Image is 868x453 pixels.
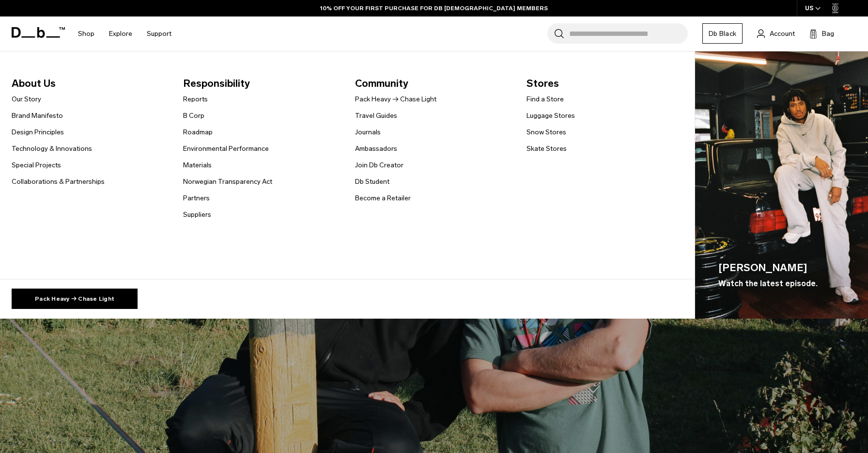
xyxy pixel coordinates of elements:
a: Reports [183,94,208,104]
span: Watch the latest episode. [718,278,818,290]
a: Brand Manifesto [12,111,63,121]
a: [PERSON_NAME] Watch the latest episode. Db [695,51,868,319]
span: Community [355,76,511,91]
a: Roadmap [183,127,213,137]
a: Design Principles [12,127,64,137]
a: Account [757,28,795,39]
a: Db Black [702,23,743,44]
a: Environmental Performance [183,144,269,154]
a: Support [147,16,171,51]
span: Bag [822,29,834,39]
a: 10% OFF YOUR FIRST PURCHASE FOR DB [DEMOGRAPHIC_DATA] MEMBERS [320,4,548,13]
a: Skate Stores [527,144,567,154]
img: Db [695,51,868,319]
a: Pack Heavy → Chase Light [12,289,138,309]
a: Suppliers [183,210,211,220]
a: Materials [183,160,212,170]
span: About Us [12,76,168,91]
a: Shop [78,16,94,51]
a: Our Story [12,94,41,104]
a: Norwegian Transparency Act [183,177,272,187]
span: [PERSON_NAME] [718,260,818,275]
a: Db Student [355,177,389,187]
span: Account [770,29,795,39]
a: Explore [109,16,132,51]
a: Journals [355,127,381,137]
a: Technology & Innovations [12,144,92,154]
a: Luggage Stores [527,111,575,121]
a: Pack Heavy → Chase Light [355,94,436,104]
a: B Corp [183,111,204,121]
a: Collaborations & Partnerships [12,177,105,187]
nav: Main Navigation [71,16,179,51]
a: Travel Guides [355,111,397,121]
a: Ambassadors [355,144,397,154]
span: Stores [527,76,682,91]
span: Responsibility [183,76,339,91]
a: Snow Stores [527,127,566,137]
button: Bag [809,28,834,39]
a: Join Db Creator [355,160,403,170]
a: Partners [183,193,210,203]
a: Find a Store [527,94,564,104]
a: Special Projects [12,160,61,170]
a: Become a Retailer [355,193,411,203]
